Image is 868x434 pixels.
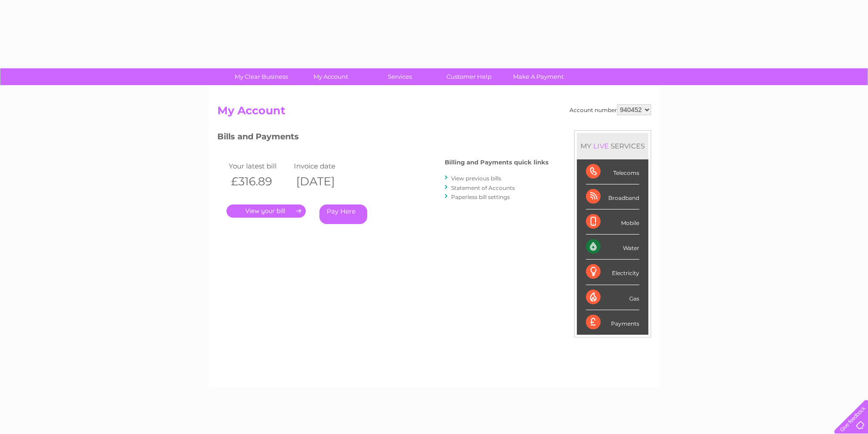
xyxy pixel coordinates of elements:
div: Telecoms [586,159,639,184]
div: Payments [586,310,639,335]
a: My Clear Business [224,68,299,85]
a: Paperless bill settings [451,194,510,200]
h3: Bills and Payments [217,130,549,146]
div: MY SERVICES [577,133,648,159]
a: My Account [293,68,368,85]
td: Invoice date [292,160,357,172]
a: View previous bills [451,175,501,182]
h4: Billing and Payments quick links [445,159,549,166]
h2: My Account [217,104,651,122]
div: Electricity [586,260,639,285]
div: Mobile [586,209,639,235]
th: £316.89 [226,172,292,191]
td: Your latest bill [226,160,292,172]
a: Pay Here [319,204,367,224]
th: [DATE] [292,172,357,191]
a: Make A Payment [501,68,576,85]
a: . [226,204,306,218]
div: Account number [570,104,651,115]
div: LIVE [591,142,611,150]
div: Broadband [586,184,639,209]
div: Gas [586,285,639,310]
div: Water [586,235,639,260]
a: Customer Help [431,68,507,85]
a: Statement of Accounts [451,184,515,191]
a: Services [362,68,437,85]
